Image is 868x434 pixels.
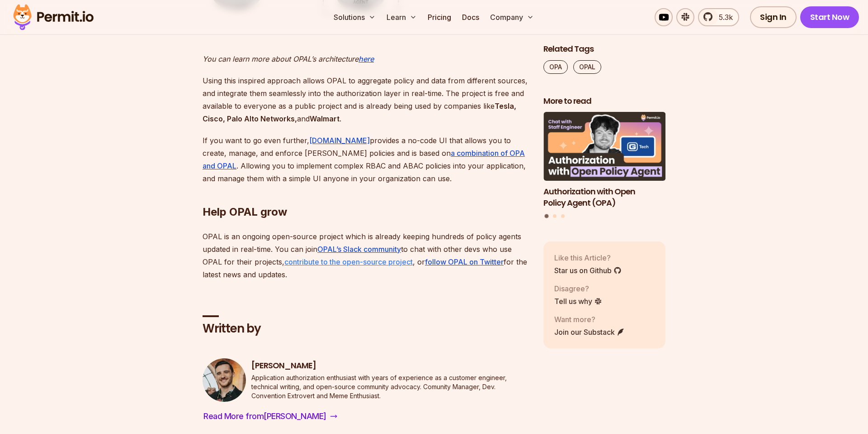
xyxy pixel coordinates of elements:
a: OPAL [573,60,601,74]
strong: Tesla, Cisco, Palo Alto Networks, [203,101,516,123]
a: Sign In [750,6,797,28]
p: Application authorization enthusiast with years of experience as a customer engineer, technical w... [251,373,529,400]
a: Tell us why [554,296,602,307]
a: contribute to the open-source project [284,257,413,266]
img: Daniel Bass [203,358,246,402]
li: 1 of 3 [543,112,665,209]
h3: [PERSON_NAME] [251,360,529,371]
div: Posts [543,112,665,220]
button: Company [486,8,538,26]
p: Like this Article? [554,252,622,263]
p: Using this inspired approach allows OPAL to aggregate policy and data from different sources, and... [203,74,529,125]
p: OPAL is an ongoing open-source project which is already keeping hundreds of policy agents updated... [203,230,529,281]
p: Want more? [554,314,625,325]
em: You can learn more about OPAL’s architecture [203,54,359,63]
button: Go to slide 1 [545,214,549,218]
button: Learn [383,8,420,26]
a: 5.3k [698,8,739,26]
a: here [359,54,374,63]
a: Start Now [800,6,859,28]
a: [DOMAIN_NAME] [309,136,370,145]
p: If you want to go even further, provides a no-code UI that allows you to create, manage, and enfo... [203,134,529,185]
button: Go to slide 2 [553,215,557,218]
button: Solutions [330,8,379,26]
h2: More to read [543,96,665,107]
a: a combination of OPA and OPAL [203,149,525,170]
a: Pricing [424,8,455,26]
span: 5.3k [713,12,733,23]
a: Docs [458,8,483,26]
strong: Walmart [310,114,340,123]
p: Disagree? [554,283,602,294]
a: OPAL’s Slack community [317,245,401,254]
a: follow OPAL on Twitter [425,257,504,266]
h2: Help OPAL grow [203,169,529,219]
h2: Related Tags [543,43,665,55]
span: Read More from [PERSON_NAME] [203,410,326,423]
a: Star us on Github [554,265,622,276]
a: OPA [543,60,568,74]
a: Join our Substack [554,327,625,338]
img: Permit logo [9,2,98,33]
h2: Written by [203,321,529,337]
a: Read More from[PERSON_NAME] [203,409,338,424]
img: Authorization with Open Policy Agent (OPA) [543,112,665,181]
button: Go to slide 3 [561,215,565,218]
h3: Authorization with Open Policy Agent (OPA) [543,186,665,209]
